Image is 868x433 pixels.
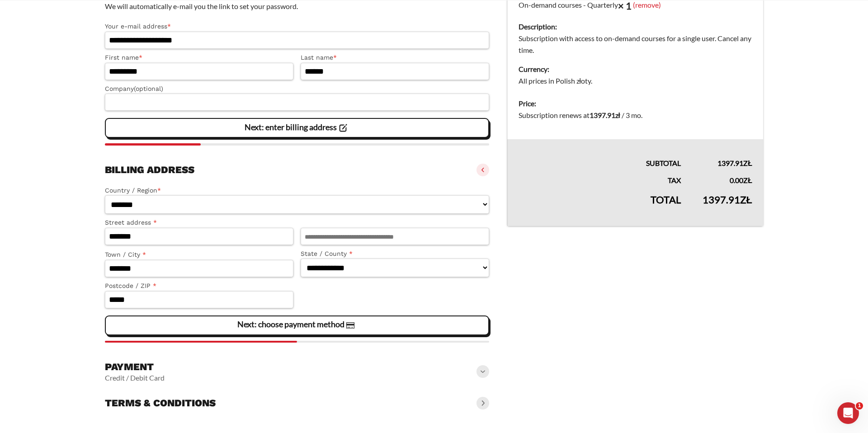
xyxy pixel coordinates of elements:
span: / 3 mo [622,111,641,119]
label: Your e-mail address [105,21,489,32]
span: 1 [856,402,863,409]
h3: Payment [105,361,165,373]
vaadin-horizontal-layout: Credit / Debit Card [105,373,165,382]
th: Tax [507,169,691,186]
th: Total [507,186,691,226]
label: Last name [301,52,489,63]
span: zł [615,111,620,119]
bdi: 1397.91 [590,111,620,119]
dt: Price: [519,98,752,109]
h3: Billing address [105,164,194,176]
label: Postcode / ZIP [105,281,293,291]
span: zł [743,159,752,167]
label: Country / Region [105,185,489,196]
bdi: 0.00 [730,176,752,184]
vaadin-button: Next: enter billing address [105,118,489,138]
dd: All prices in Polish złoty. [519,75,752,87]
bdi: 1397.91 [717,159,752,167]
span: zł [743,176,752,184]
bdi: 1397.91 [703,193,752,206]
h3: Terms & conditions [105,397,216,409]
dt: Currency: [519,63,752,75]
label: First name [105,52,293,63]
span: (optional) [134,85,163,92]
vaadin-button: Next: choose payment method [105,315,489,335]
label: Town / City [105,249,293,260]
dd: Subscription with access to on-demand courses for a single user. Cancel any time. [519,33,752,56]
label: Company [105,84,489,94]
th: Subtotal [507,139,691,169]
span: zł [740,193,752,206]
iframe: Intercom live chat [837,402,859,424]
label: Street address [105,217,293,228]
span: Subscription renews at . [519,111,642,119]
dt: Description: [519,21,752,33]
p: We will automatically e-mail you the link to set your password. [105,0,489,12]
label: State / County [301,249,489,259]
